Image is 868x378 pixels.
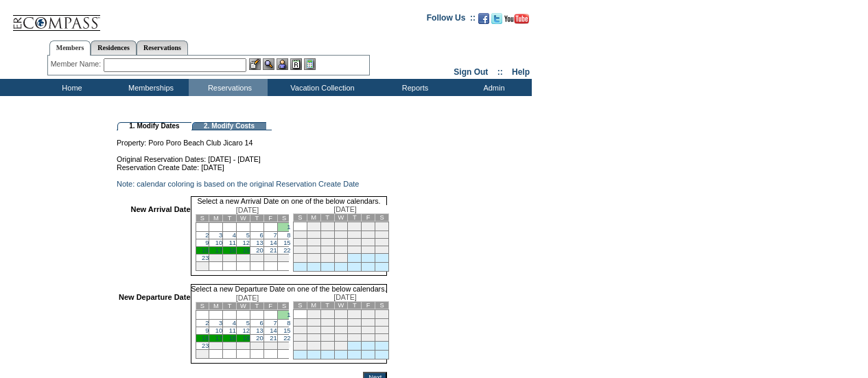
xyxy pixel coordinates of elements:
[334,302,348,309] td: W
[119,293,191,364] td: New Departure Date
[246,320,250,327] a: 5
[219,320,222,327] a: 3
[307,319,320,327] td: 8
[263,58,274,70] img: View
[320,334,334,342] td: 23
[375,302,389,309] td: S
[119,205,191,276] td: New Arrival Date
[215,247,222,254] a: 17
[375,319,389,327] td: 13
[348,319,362,327] td: 11
[374,79,453,96] td: Reports
[256,247,263,254] a: 20
[334,254,348,263] td: 31
[283,335,290,342] a: 22
[293,302,307,309] td: S
[12,3,101,32] img: Compass Home
[91,40,137,55] a: Residences
[233,232,236,239] a: 4
[237,303,250,310] td: W
[137,40,188,55] a: Reservations
[334,222,348,231] td: 3
[293,342,307,351] td: 28
[362,310,375,319] td: 5
[277,303,291,310] td: S
[307,222,320,231] td: 1
[229,335,236,342] a: 18
[202,335,209,342] a: 16
[283,239,290,246] a: 15
[375,327,389,334] td: 20
[334,327,348,334] td: 17
[209,303,223,310] td: M
[270,247,277,254] a: 21
[333,293,357,301] span: [DATE]
[334,310,348,319] td: 3
[362,246,375,254] td: 26
[237,342,250,350] td: 26
[453,79,532,96] td: Admin
[375,214,389,222] td: S
[256,335,263,342] a: 20
[478,13,489,24] img: Become our fan on Facebook
[307,342,320,351] td: 29
[307,327,320,334] td: 15
[307,302,320,309] td: M
[51,58,104,70] div: Member Name:
[260,232,263,239] a: 6
[205,327,209,334] a: 9
[277,255,291,262] td: 29
[202,255,209,261] a: 23
[256,327,263,334] a: 13
[320,327,334,334] td: 16
[293,327,307,334] td: 14
[202,342,209,349] a: 23
[205,232,209,239] a: 2
[348,231,362,239] td: 11
[277,58,288,70] img: Impersonate
[348,310,362,319] td: 4
[334,239,348,246] td: 17
[320,231,334,239] td: 9
[196,215,209,222] td: S
[263,255,277,262] td: 28
[219,232,222,239] a: 3
[491,17,502,25] a: Follow us on Twitter
[362,302,375,309] td: F
[348,302,362,309] td: T
[246,232,250,239] a: 5
[362,327,375,334] td: 19
[454,67,488,77] a: Sign Out
[196,350,209,359] td: 30
[215,335,222,342] a: 17
[307,254,320,263] td: 29
[375,310,389,319] td: 6
[362,334,375,342] td: 26
[304,58,316,70] img: b_calculator.gif
[320,246,334,254] td: 23
[250,342,263,350] td: 27
[307,246,320,254] td: 22
[293,239,307,246] td: 14
[287,320,290,327] a: 8
[320,342,334,351] td: 30
[293,246,307,254] td: 21
[260,320,263,327] a: 6
[320,319,334,327] td: 9
[189,79,268,96] td: Reservations
[478,17,489,25] a: Become our fan on Facebook
[117,180,387,188] td: Note: calendar coloring is based on the original Reservation Create Date
[320,239,334,246] td: 16
[205,239,209,246] a: 9
[375,222,389,231] td: 6
[243,239,250,246] a: 12
[320,302,334,309] td: T
[283,327,290,334] a: 15
[191,284,388,293] td: Select a new Departure Date on one of the below calendars.
[375,239,389,246] td: 20
[229,247,236,254] a: 18
[287,232,290,239] a: 8
[293,231,307,239] td: 7
[263,342,277,350] td: 28
[250,215,263,222] td: T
